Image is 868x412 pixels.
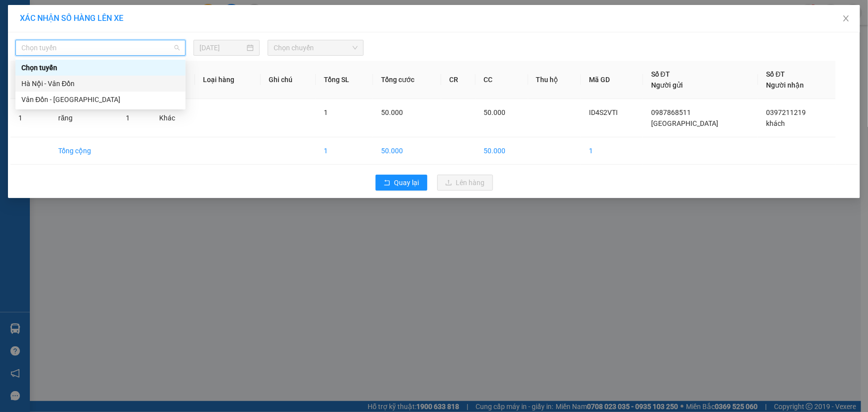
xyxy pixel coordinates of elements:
[476,61,528,99] th: CC
[15,92,186,107] div: Vân Đồn - Hà Nội
[15,76,186,92] div: Hà Nội - Vân Đồn
[528,61,581,99] th: Thu hộ
[581,137,643,165] td: 1
[21,40,180,55] span: Chọn tuyến
[316,137,373,165] td: 1
[651,81,683,89] span: Người gửi
[381,108,403,116] span: 50.000
[50,99,118,137] td: răng
[476,137,528,165] td: 50.000
[21,78,180,89] div: Hà Nội - Vân Đồn
[384,179,390,187] span: rollback
[376,175,427,191] button: rollbackQuay lại
[21,62,180,73] div: Chọn tuyến
[441,61,476,99] th: CR
[373,137,441,165] td: 50.000
[766,81,804,89] span: Người nhận
[483,108,505,116] span: 50.000
[199,42,245,53] input: 13/08/2025
[373,61,441,99] th: Tổng cước
[651,119,718,127] span: [GEOGRAPHIC_DATA]
[832,5,860,33] button: Close
[589,108,618,116] span: ID4S2VTI
[842,14,850,22] span: close
[21,94,180,105] div: Vân Đồn - [GEOGRAPHIC_DATA]
[50,137,118,165] td: Tổng cộng
[766,70,785,78] span: Số ĐT
[581,61,643,99] th: Mã GD
[394,177,419,188] span: Quay lại
[20,13,123,23] span: XÁC NHẬN SỐ HÀNG LÊN XE
[10,99,50,137] td: 1
[766,119,785,127] span: khách
[316,61,373,99] th: Tổng SL
[437,175,493,191] button: uploadLên hàng
[126,114,130,122] span: 1
[766,108,806,116] span: 0397211219
[261,61,316,99] th: Ghi chú
[195,61,261,99] th: Loại hàng
[651,108,691,116] span: 0987868511
[151,99,195,137] td: Khác
[10,61,50,99] th: STT
[15,60,186,76] div: Chọn tuyến
[651,70,670,78] span: Số ĐT
[274,40,358,55] span: Chọn chuyến
[324,108,328,116] span: 1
